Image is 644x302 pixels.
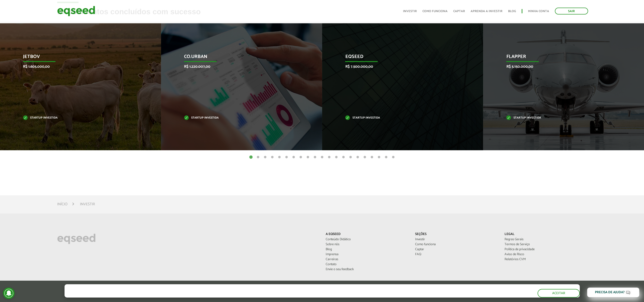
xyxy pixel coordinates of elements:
button: 4 of 21 [270,155,275,160]
a: Aviso de Risco [505,253,587,256]
button: 1 of 21 [249,155,253,160]
a: Blog [326,248,408,251]
img: EqSeed Logo [57,232,96,245]
button: 10 of 21 [313,155,317,160]
a: Regras Gerais [505,238,587,241]
a: Imprensa [326,253,408,256]
button: 19 of 21 [377,155,381,160]
a: Carreiras [326,258,408,261]
a: Início [57,202,68,206]
p: JetBov [23,54,131,62]
a: FAQ [415,253,497,256]
a: Aprenda a investir [471,10,502,13]
a: Como funciona [415,243,497,246]
p: Seções [415,232,497,236]
button: 18 of 21 [370,155,374,160]
p: Ao clicar em "aceitar", você aceita nossa . [65,293,236,297]
p: R$ 5.150.000,00 [506,64,614,69]
li: Investir [80,201,95,207]
button: 8 of 21 [298,155,303,160]
a: Investir [403,10,417,13]
button: 7 of 21 [291,155,296,160]
a: Termos de Serviço [505,243,587,246]
p: R$ 1.220.007,00 [184,64,292,69]
p: Legal [505,232,587,236]
button: 17 of 21 [362,155,367,160]
a: Captar [415,248,497,251]
button: 3 of 21 [263,155,268,160]
button: 20 of 21 [384,155,389,160]
p: Flapper [506,54,614,62]
a: política de privacidade e de cookies [127,293,182,297]
a: Investir [415,238,497,241]
button: 21 of 21 [391,155,396,160]
p: R$ 7.500.000,00 [345,64,453,69]
button: 15 of 21 [348,155,353,160]
a: Relatórios CVM [505,258,587,261]
button: 14 of 21 [341,155,346,160]
p: Startup investida [184,117,292,119]
button: 6 of 21 [284,155,289,160]
button: Aceitar [537,289,580,297]
a: Captar [453,10,465,13]
a: Conteúdo Didático [326,238,408,241]
a: Contato [326,263,408,266]
a: Blog [508,10,516,13]
p: R$ 1.605.000,00 [23,64,131,69]
p: Co.Urban [184,54,292,62]
a: Sair [555,8,588,14]
p: Startup investida [23,117,131,119]
button: 5 of 21 [277,155,282,160]
a: Envie o seu feedback [326,268,408,271]
p: A EqSeed [326,232,408,236]
button: 11 of 21 [320,155,324,160]
button: 12 of 21 [327,155,332,160]
p: EqSeed [345,54,453,62]
button: 9 of 21 [306,155,310,160]
a: Como funciona [422,10,448,13]
h5: O site da EqSeed utiliza cookies para melhorar sua navegação. [65,284,236,292]
p: Startup investida [345,117,453,119]
button: 16 of 21 [355,155,360,160]
button: 13 of 21 [334,155,339,160]
button: 2 of 21 [256,155,260,160]
a: Sobre nós [326,243,408,246]
a: Política de privacidade [505,248,587,251]
a: Minha conta [528,10,549,13]
img: EqSeed [57,5,95,17]
p: Startup investida [506,117,614,119]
